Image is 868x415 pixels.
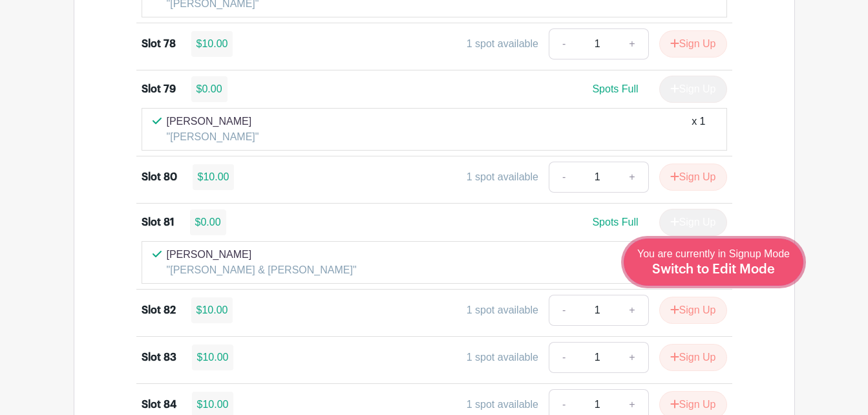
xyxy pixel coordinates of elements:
button: Sign Up [659,30,727,58]
div: Slot 81 [142,215,175,230]
div: $0.00 [190,209,226,235]
div: Slot 84 [142,397,176,412]
div: Slot 80 [142,169,177,185]
a: + [616,28,648,59]
div: Slot 79 [142,81,176,97]
p: [PERSON_NAME] [167,247,357,262]
div: $10.00 [191,31,233,57]
div: x 1 [692,114,705,145]
span: You are currently in Signup Mode [637,248,790,275]
a: - [549,295,578,326]
div: Slot 78 [142,36,176,52]
a: - [549,28,578,59]
a: - [549,342,578,373]
span: Spots Full [592,83,638,94]
button: Sign Up [659,164,727,191]
a: + [616,162,648,193]
div: 1 spot available [467,350,538,365]
p: [PERSON_NAME] [167,114,259,129]
div: 1 spot available [467,169,538,185]
a: + [616,295,648,326]
div: $0.00 [191,76,228,102]
div: $10.00 [193,164,235,190]
a: - [549,162,578,193]
div: $10.00 [191,297,233,323]
div: 1 spot available [467,397,538,412]
a: + [616,342,648,373]
p: "[PERSON_NAME] & [PERSON_NAME]" [167,262,357,278]
button: Sign Up [659,297,727,324]
div: Slot 83 [142,350,176,365]
p: "[PERSON_NAME]" [167,129,259,145]
div: 1 spot available [467,36,538,52]
div: 1 spot available [467,303,538,318]
span: Spots Full [592,217,638,228]
div: $10.00 [192,345,234,370]
div: Slot 82 [142,303,176,318]
button: Sign Up [659,344,727,371]
a: You are currently in Signup Mode Switch to Edit Mode [624,239,803,286]
span: Switch to Edit Mode [652,263,775,276]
